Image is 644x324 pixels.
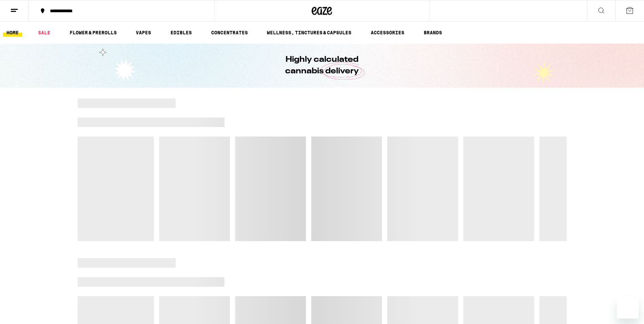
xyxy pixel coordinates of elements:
[263,29,355,37] a: WELLNESS, TINCTURES & CAPSULES
[266,54,378,77] h1: Highly calculated cannabis delivery
[66,29,120,37] a: FLOWER & PREROLLS
[132,29,154,37] a: VAPES
[35,29,54,37] a: SALE
[167,29,195,37] a: EDIBLES
[420,29,445,37] a: BRANDS
[208,29,251,37] a: CONCENTRATES
[367,29,408,37] a: ACCESSORIES
[3,29,22,37] a: HOME
[617,297,639,319] iframe: Button to launch messaging window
